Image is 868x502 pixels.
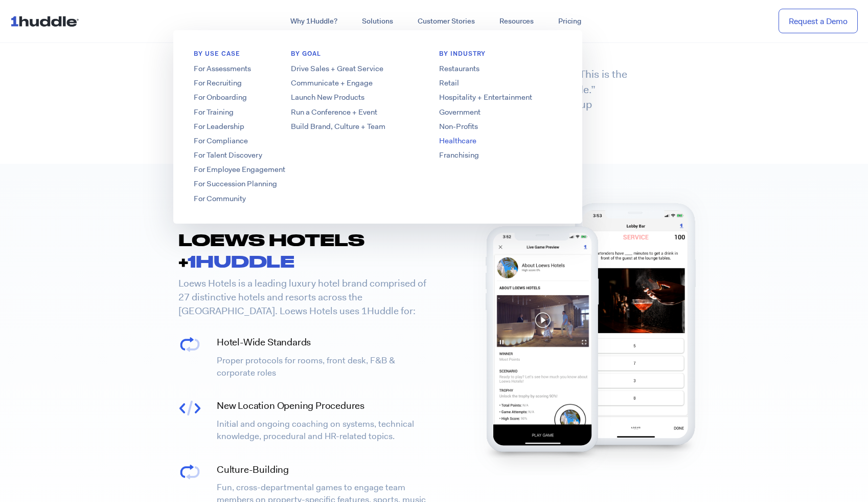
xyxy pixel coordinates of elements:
[270,121,434,132] a: Build Brand, Culture + Team
[350,12,405,31] a: Solutions
[779,9,858,34] a: Request a Demo
[217,399,429,413] h4: New Location Opening Procedures
[173,107,337,118] a: For Training
[546,12,593,31] a: Pricing
[217,463,429,477] h4: Culture-Building
[419,92,582,103] a: Hospitality + Entertainment
[188,251,294,271] span: 1HUDDLE
[173,63,337,74] a: For Assessments
[217,336,429,350] h4: Hotel-Wide Standards
[419,50,582,63] h6: By Industry
[173,150,337,161] a: For Talent Discovery
[419,107,582,118] a: Government
[419,136,582,146] a: Healthcare
[173,78,337,89] a: For Recruiting
[173,164,337,175] a: For Employee Engagement
[217,355,429,379] p: Proper protocols for rooms, front desk, F&B & corporate roles
[270,92,434,103] a: Launch New Products
[173,50,337,63] h6: BY USE CASE
[178,277,426,318] p: Loews Hotels is a leading luxury hotel brand comprised of 27 distinctive hotels and resorts acros...
[173,179,337,189] a: For Succession Planning
[419,150,582,161] a: Franchising
[419,121,582,132] a: Non-Profits
[173,92,337,103] a: For Onboarding
[173,136,337,146] a: For Compliance
[419,78,582,89] a: Retail
[270,107,434,118] a: Run a Conference + Event
[270,50,434,63] h6: BY GOAL
[173,121,337,132] a: For Leadership
[270,78,434,89] a: Communicate + Engage
[10,11,83,31] img: ...
[173,193,337,204] a: For Community
[178,229,434,272] h2: Loews Hotels +
[419,63,582,74] a: Restaurants
[487,12,546,31] a: Resources
[405,12,487,31] a: Customer Stories
[217,418,429,443] p: Initial and ongoing coaching on systems, technical knowledge, procedural and HR-related topics.
[278,12,350,31] a: Why 1Huddle?
[270,63,434,74] a: Drive Sales + Great Service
